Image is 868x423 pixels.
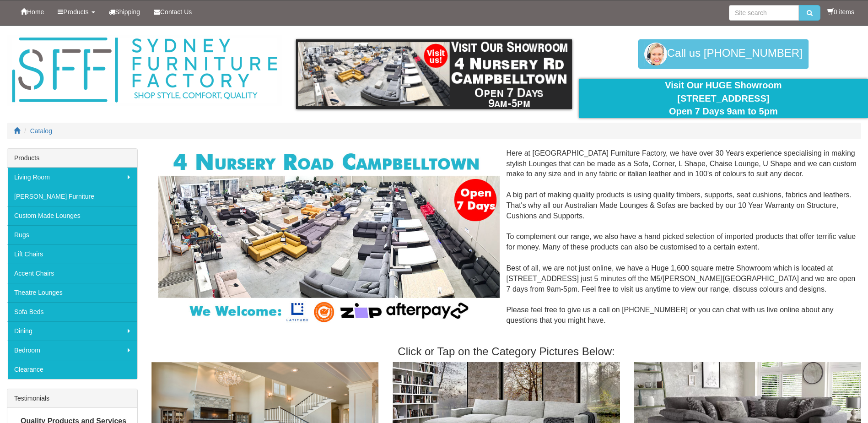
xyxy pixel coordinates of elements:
[296,39,571,109] img: showroom.gif
[30,127,52,135] a: Catalog
[7,149,137,168] div: Products
[586,79,861,118] div: Visit Our HUGE Showroom [STREET_ADDRESS] Open 7 Days 9am to 5pm
[14,0,51,23] a: Home
[147,0,199,23] a: Contact Us
[7,168,137,187] a: Living Room
[151,346,861,358] h3: Click or Tap on the Category Pictures Below:
[63,8,88,16] span: Products
[27,8,44,16] span: Home
[115,8,140,16] span: Shipping
[7,225,137,244] a: Rugs
[7,187,137,206] a: [PERSON_NAME] Furniture
[729,5,799,21] input: Site search
[7,244,137,264] a: Lift Chairs
[7,302,137,321] a: Sofa Beds
[7,389,137,408] div: Testimonials
[158,148,499,326] img: Corner Modular Lounges
[7,206,137,225] a: Custom Made Lounges
[7,360,137,379] a: Clearance
[7,341,137,360] a: Bedroom
[7,283,137,302] a: Theatre Lounges
[827,7,854,16] li: 0 items
[151,148,861,336] div: Here at [GEOGRAPHIC_DATA] Furniture Factory, we have over 30 Years experience specialising in mak...
[7,264,137,283] a: Accent Chairs
[102,0,147,23] a: Shipping
[7,35,282,106] img: Sydney Furniture Factory
[51,0,102,23] a: Products
[160,8,192,16] span: Contact Us
[7,321,137,341] a: Dining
